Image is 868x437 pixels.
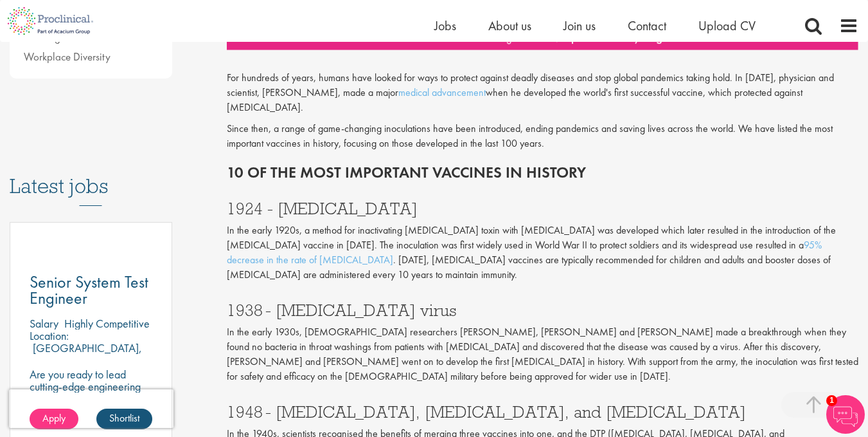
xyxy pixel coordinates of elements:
h3: 1938 - [MEDICAL_DATA] virus [227,302,858,319]
p: Are you ready to lead cutting-edge engineering that accelerate clinical breakthroughs in biotech? [30,368,152,417]
span: Salary [30,316,58,331]
a: Contact [628,17,666,34]
p: Since then, a range of game-changing inoculations have been introduced, ending pandemics and savi... [227,122,858,151]
iframe: reCAPTCHA [9,389,173,428]
span: Senior System Test Engineer [30,271,148,309]
h3: Latest jobs [10,143,172,206]
a: Working in Recruitment [24,30,123,44]
h2: 10 of the most important vaccines in history [227,164,858,181]
p: [GEOGRAPHIC_DATA], [GEOGRAPHIC_DATA] [30,340,142,367]
a: About us [488,17,531,34]
span: 1 [826,395,837,406]
a: 95% decrease in the rate of [MEDICAL_DATA] [227,238,822,266]
h3: 1924 - [MEDICAL_DATA] [227,200,858,217]
h3: 1948 - [MEDICAL_DATA], [MEDICAL_DATA], and [MEDICAL_DATA] [227,404,858,420]
a: Senior System Test Engineer [30,274,152,306]
p: Highly Competitive [64,316,150,331]
p: In the early 1930s, [DEMOGRAPHIC_DATA] researchers [PERSON_NAME], [PERSON_NAME] and [PERSON_NAME]... [227,325,858,384]
a: Workplace Diversity [24,50,111,64]
p: For hundreds of years, humans have looked for ways to protect against deadly diseases and stop gl... [227,71,858,115]
a: Jobs [434,17,456,34]
a: Upload CV [698,17,756,34]
p: In the early 1920s, a method for inactivating [MEDICAL_DATA] toxin with [MEDICAL_DATA] was develo... [227,223,858,282]
img: Chatbot [826,395,865,434]
span: Location: [30,328,69,343]
a: medical advancement [398,86,486,99]
a: Join us [563,17,596,34]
